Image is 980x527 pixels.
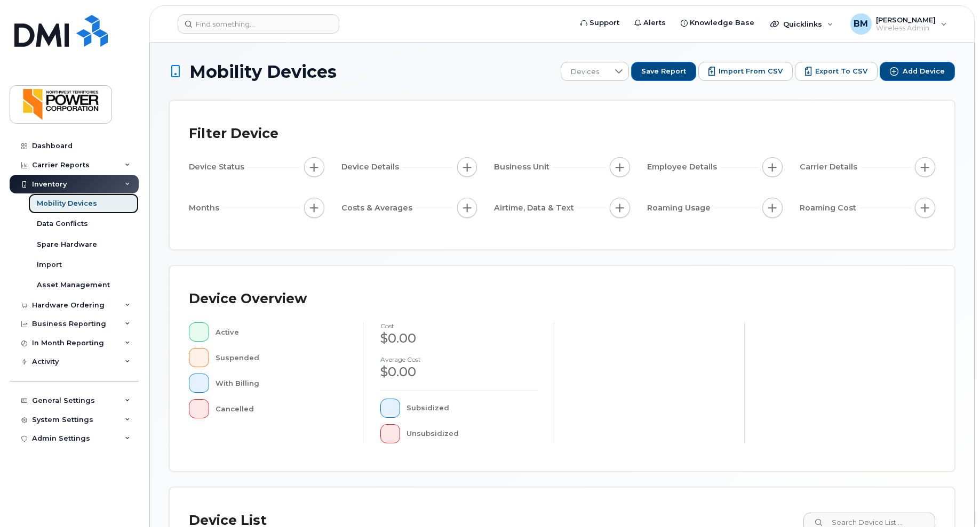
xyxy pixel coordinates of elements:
button: Save Report [631,62,696,81]
h4: cost [380,322,537,329]
div: $0.00 [380,329,537,347]
span: Import from CSV [719,67,783,76]
h4: Average cost [380,356,537,363]
div: Unsubsidized [407,424,536,443]
span: Airtime, Data & Text [494,202,577,214]
div: $0.00 [380,363,537,381]
span: Costs & Averages [341,202,416,214]
span: Export to CSV [815,67,867,76]
span: Carrier Details [800,161,861,173]
div: With Billing [216,374,346,393]
span: Save Report [641,67,686,76]
div: Active [216,322,346,342]
span: Employee Details [647,161,720,173]
span: Months [189,202,222,214]
button: Import from CSV [698,62,793,81]
button: Add Device [880,62,955,81]
button: Export to CSV [795,62,878,81]
span: Device Status [189,161,248,173]
div: Cancelled [216,399,346,418]
span: Roaming Usage [647,202,714,214]
span: Roaming Cost [800,202,859,214]
span: Device Details [341,161,402,173]
span: Devices [561,62,609,82]
div: Device Overview [189,285,307,313]
div: Filter Device [189,120,278,148]
span: Mobility Devices [189,62,337,81]
span: Business Unit [494,161,553,173]
div: Suspended [216,348,346,367]
div: Subsidized [407,399,536,418]
span: Add Device [903,67,945,76]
